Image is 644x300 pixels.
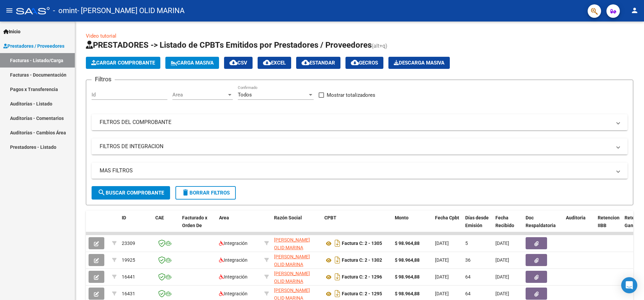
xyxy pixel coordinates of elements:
[219,257,248,263] span: Integración
[495,291,509,296] span: [DATE]
[100,143,611,150] mat-panel-title: FILTROS DE INTEGRACION
[432,211,463,240] datatable-header-cell: Fecha Cpbt
[274,215,302,220] span: Razón Social
[351,58,359,67] mat-icon: cloud_download
[465,215,489,228] span: Días desde Emisión
[92,114,628,130] mat-expansion-panel-header: FILTROS DEL COMPROBANTE
[122,291,135,296] span: 16431
[465,291,471,296] span: 64
[271,211,322,240] datatable-header-cell: Razón Social
[181,188,190,197] mat-icon: delete
[258,57,291,69] button: EXCEL
[274,270,319,284] div: 27217642375
[229,58,237,67] mat-icon: cloud_download
[395,215,409,220] span: Monto
[100,119,611,126] mat-panel-title: FILTROS DEL COMPROBANTE
[229,60,247,66] span: CSV
[395,274,420,280] strong: $ 98.964,88
[296,57,340,69] button: Estandar
[274,236,319,250] div: 27217642375
[92,186,170,200] button: Buscar Comprobante
[53,3,77,18] span: - omint
[98,188,106,197] mat-icon: search
[435,215,459,220] span: Fecha Cpbt
[219,291,248,296] span: Integración
[392,211,432,240] datatable-header-cell: Monto
[122,215,126,220] span: ID
[345,57,383,69] button: Gecros
[621,277,637,293] div: Open Intercom Messenger
[435,274,449,280] span: [DATE]
[165,57,219,69] button: Carga Masiva
[598,215,620,228] span: Retencion IIBB
[523,211,563,240] datatable-header-cell: Doc Respaldatoria
[182,215,207,228] span: Facturado x Orden De
[595,211,622,240] datatable-header-cell: Retencion IIBB
[100,167,611,174] mat-panel-title: MAS FILTROS
[92,163,628,179] mat-expansion-panel-header: MAS FILTROS
[495,241,509,246] span: [DATE]
[395,257,420,263] strong: $ 98.964,88
[388,57,450,69] button: Descarga Masiva
[86,57,160,69] button: Cargar Comprobante
[563,211,595,240] datatable-header-cell: Auditoria
[302,58,310,67] mat-icon: cloud_download
[171,60,214,66] span: Carga Masiva
[86,33,116,39] a: Video tutorial
[86,40,372,50] span: PRESTADORES -> Listado de CPBTs Emitidos por Prestadores / Proveedores
[219,241,248,246] span: Integración
[394,60,444,66] span: Descarga Masiva
[219,274,248,280] span: Integración
[495,215,514,228] span: Fecha Recibido
[342,241,382,246] strong: Factura C: 2 - 1305
[155,215,164,220] span: CAE
[327,91,375,99] span: Mostrar totalizadores
[77,3,184,18] span: - [PERSON_NAME] OLID MARINA
[526,215,556,228] span: Doc Respaldatoria
[216,211,262,240] datatable-header-cell: Area
[333,255,342,265] i: Descargar documento
[495,257,509,263] span: [DATE]
[172,92,227,98] span: Area
[351,60,378,66] span: Gecros
[372,43,387,49] span: (alt+q)
[219,215,229,220] span: Area
[122,257,135,263] span: 19925
[388,57,450,69] app-download-masive: Descarga masiva de comprobantes (adjuntos)
[122,274,135,280] span: 16441
[395,291,420,296] strong: $ 98.964,88
[495,274,509,280] span: [DATE]
[263,60,286,66] span: EXCEL
[181,190,230,196] span: Borrar Filtros
[274,254,310,267] span: [PERSON_NAME] OLID MARINA
[342,274,382,280] strong: Factura C: 2 - 1296
[342,291,382,297] strong: Factura C: 2 - 1295
[274,237,310,250] span: [PERSON_NAME] OLID MARINA
[92,138,628,155] mat-expansion-panel-header: FILTROS DE INTEGRACION
[3,28,20,35] span: Inicio
[395,241,420,246] strong: $ 98.964,88
[435,257,449,263] span: [DATE]
[263,58,271,67] mat-icon: cloud_download
[465,257,471,263] span: 36
[98,190,164,196] span: Buscar Comprobante
[493,211,523,240] datatable-header-cell: Fecha Recibido
[465,274,471,280] span: 64
[175,186,236,200] button: Borrar Filtros
[302,60,335,66] span: Estandar
[119,211,153,240] datatable-header-cell: ID
[92,75,115,84] h3: Filtros
[333,271,342,282] i: Descargar documento
[153,211,179,240] datatable-header-cell: CAE
[224,57,253,69] button: CSV
[238,92,252,98] span: Todos
[274,253,319,267] div: 27217642375
[324,215,336,220] span: CPBT
[122,241,135,246] span: 23309
[179,211,216,240] datatable-header-cell: Facturado x Orden De
[463,211,493,240] datatable-header-cell: Días desde Emisión
[322,211,392,240] datatable-header-cell: CPBT
[274,271,310,284] span: [PERSON_NAME] OLID MARINA
[5,6,13,14] mat-icon: menu
[435,241,449,246] span: [DATE]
